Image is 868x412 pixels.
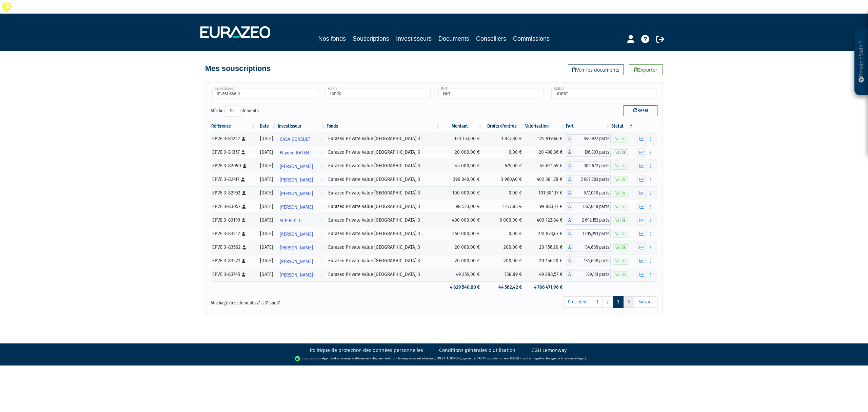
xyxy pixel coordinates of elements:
td: 1 847,30 € [483,132,525,146]
span: Valide [613,258,628,264]
td: 49 259,00 € [441,268,483,281]
label: Afficher éléments [211,105,259,117]
span: [PERSON_NAME] [280,174,313,186]
i: Voir l'investisseur [321,214,323,227]
td: 0,00 € [483,146,525,159]
a: 3 [613,296,624,308]
td: 49 288,57 € [525,268,566,281]
div: EPVE 3-83521 [212,257,254,264]
i: [Français] Personne physique [242,137,245,141]
div: A - Eurazeo Private Value Europe 3 [566,175,611,184]
i: Voir l'investisseur [321,201,323,213]
a: 2 [602,296,613,308]
th: Référence : activer pour trier la colonne par ordre croissant [211,120,256,132]
th: Investisseur: activer pour trier la colonne par ordre croissant [277,120,326,132]
div: Eurazeo Private Value [GEOGRAPHIC_DATA] 3 [328,257,438,264]
td: 200,00 € [483,254,525,268]
div: [DATE] [258,244,275,251]
div: EPVE 3-83212 [212,230,254,237]
td: 402 381,78 € [525,173,566,186]
td: 738,89 € [483,268,525,281]
span: Valide [613,149,628,156]
td: 396 040,00 € [441,173,483,186]
div: EPVE 3-82417 [212,176,254,183]
td: 240 000,00 € [441,227,483,241]
span: Flavien BATENT [280,147,311,159]
span: [PERSON_NAME] [280,228,313,241]
td: 3 960,40 € [483,173,525,186]
th: Statut : activer pour trier la colonne par ordre d&eacute;croissant [611,120,634,132]
td: 20 000,00 € [441,241,483,254]
i: [Français] Personne physique [241,177,245,182]
div: [DATE] [258,149,275,156]
a: Politique de protection des données personnelles [310,347,423,354]
div: A - Eurazeo Private Value Europe 3 [566,148,611,157]
a: CASA CONSULT [277,132,326,146]
div: A - Eurazeo Private Value Europe 3 [566,189,611,198]
div: Eurazeo Private Value [GEOGRAPHIC_DATA] 3 [328,203,438,210]
i: [Français] Personne physique [241,150,245,154]
td: 241 873,67 € [525,227,566,241]
a: 4 [623,296,634,308]
td: 20 000,00 € [441,254,483,268]
span: Valide [613,163,628,169]
div: Eurazeo Private Value [GEOGRAPHIC_DATA] 3 [328,176,438,183]
a: 1 [592,296,603,308]
div: Eurazeo Private Value [GEOGRAPHIC_DATA] 3 [328,189,438,196]
a: Flavien BATENT [277,146,326,159]
span: Valide [613,271,628,278]
span: 134,608 parts [573,243,611,252]
a: Registre des agents financiers (Regafi) [533,356,586,360]
a: Conditions générales d'utilisation [439,347,515,354]
div: Eurazeo Private Value [GEOGRAPHIC_DATA] 3 [328,135,438,142]
div: [DATE] [258,257,275,264]
i: [Français] Personne physique [242,218,245,222]
div: - Agent de (établissement de paiement dont le siège social est situé au [STREET_ADDRESS], agréé p... [7,355,861,362]
a: [PERSON_NAME] [277,227,326,241]
i: Voir l'investisseur [321,255,323,268]
i: [Français] Personne physique [242,273,245,277]
th: Valorisation: activer pour trier la colonne par ordre croissant [525,120,566,132]
span: Valide [613,176,628,183]
a: [PERSON_NAME] [277,241,326,254]
div: Eurazeo Private Value [GEOGRAPHIC_DATA] 3 [328,149,438,156]
div: A - Eurazeo Private Value Europe 3 [566,134,611,143]
td: 1 477,85 € [483,200,525,213]
i: [Français] Personne physique [242,191,246,195]
div: EPVE 3-81242 [212,135,254,142]
a: [PERSON_NAME] [277,186,326,200]
span: A [566,134,573,143]
span: 136,893 parts [573,148,611,157]
span: A [566,189,573,198]
h4: Mes souscriptions [205,64,271,73]
a: [PERSON_NAME] [277,254,326,268]
div: EPVE 3-81357 [212,149,254,156]
div: EPVE 3-82090 [212,162,254,169]
div: A - Eurazeo Private Value Europe 3 [566,229,611,238]
div: [DATE] [258,217,275,224]
span: Valide [613,204,628,210]
div: A - Eurazeo Private Value Europe 3 [566,202,611,211]
div: Eurazeo Private Value [GEOGRAPHIC_DATA] 3 [328,230,438,237]
div: A - Eurazeo Private Value Europe 3 [566,270,611,279]
span: Valide [613,136,628,142]
a: Commissions [513,34,550,43]
span: [PERSON_NAME] [280,269,313,281]
button: Reset [624,105,657,116]
span: A [566,202,573,211]
span: [PERSON_NAME] [280,187,313,200]
span: A [566,216,573,225]
i: [Français] Personne physique [242,245,246,249]
a: Souscriptions [353,34,389,44]
td: 44 562,42 € [483,281,525,293]
span: Valide [613,190,628,196]
a: [PERSON_NAME] [277,200,326,213]
span: 667,048 parts [573,202,611,211]
select: Afficheréléments [225,105,240,117]
div: Eurazeo Private Value [GEOGRAPHIC_DATA] 3 [328,271,438,278]
a: Voir les documents [568,64,624,75]
span: [PERSON_NAME] [280,255,313,268]
th: Part: activer pour trier la colonne par ordre croissant [566,120,611,132]
span: A [566,229,573,238]
div: [DATE] [258,135,275,142]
